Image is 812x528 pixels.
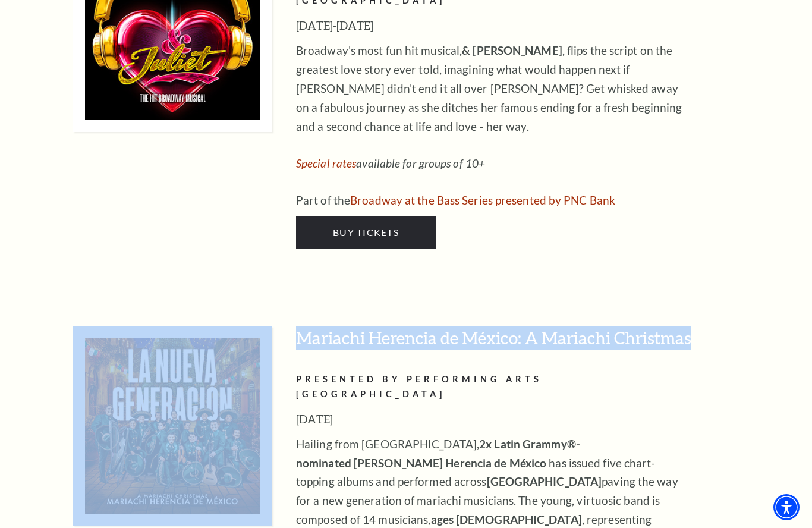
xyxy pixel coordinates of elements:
[296,437,580,470] span: Hailing from [GEOGRAPHIC_DATA],
[350,193,615,207] a: Broadway at the Bass Series presented by PNC Bank
[296,372,682,402] h2: PRESENTED BY PERFORMING ARTS [GEOGRAPHIC_DATA]
[296,326,775,360] h3: Mariachi Herencia de México: A Mariachi Christmas
[487,474,602,488] strong: [GEOGRAPHIC_DATA]
[431,513,582,526] strong: ages [DEMOGRAPHIC_DATA]
[296,191,682,210] p: Part of the
[296,41,682,136] p: Broadway's most fun hit musical, , flips the script on the greatest love story ever told, imagini...
[333,227,399,238] span: Buy Tickets
[462,43,562,57] strong: & [PERSON_NAME]
[296,16,682,35] h3: [DATE]-[DATE]
[73,326,272,526] img: Mariachi Herencia de México: A Mariachi Christmas
[296,156,485,170] em: available for groups of 10+
[296,156,356,170] a: Special rates
[773,494,800,520] div: Accessibility Menu
[296,216,436,249] a: Buy Tickets
[296,437,580,470] strong: 2x Latin Grammy®-nominated [PERSON_NAME] Herencia de México
[296,410,682,429] h3: [DATE]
